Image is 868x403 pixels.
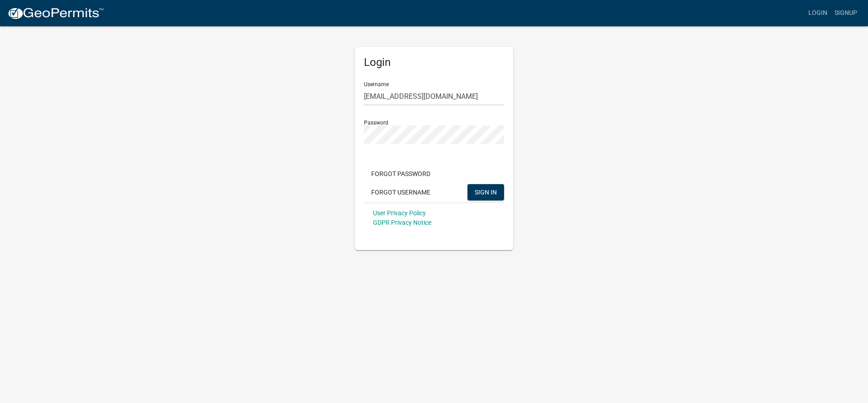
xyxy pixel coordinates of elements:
a: Login [805,5,831,22]
button: SIGN IN [467,184,504,200]
button: Forgot Password [364,166,438,182]
a: GDPR Privacy Notice [373,219,431,226]
span: SIGN IN [475,188,497,195]
a: User Privacy Policy [373,209,426,217]
button: Forgot Username [364,184,438,200]
a: Signup [831,5,861,22]
h5: Login [364,56,504,69]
